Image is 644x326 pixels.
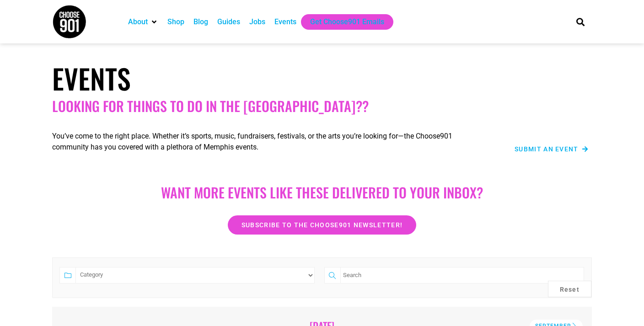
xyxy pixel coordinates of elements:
div: About [123,14,163,30]
a: Events [274,16,296,27]
p: You’ve come to the right place. Whether it’s sports, music, fundraisers, festivals, or the arts y... [52,131,482,153]
h1: Events [52,62,592,95]
a: Get Choose901 Emails [310,16,384,27]
a: Shop [167,16,184,27]
input: Search [340,267,584,283]
nav: Main nav [123,14,561,30]
a: Blog [193,16,208,27]
h2: Looking for things to do in the [GEOGRAPHIC_DATA]?? [52,98,592,114]
a: Subscribe to the Choose901 newsletter! [228,215,416,235]
span: Submit an Event [515,146,579,152]
div: Search [573,14,588,29]
a: Jobs [249,16,265,27]
a: About [128,16,148,27]
a: Submit an Event [515,146,588,152]
button: Reset [548,281,592,297]
a: Guides [217,16,240,27]
span: Subscribe to the Choose901 newsletter! [241,222,402,228]
h2: Want more EVENTS LIKE THESE DELIVERED TO YOUR INBOX? [61,184,583,201]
